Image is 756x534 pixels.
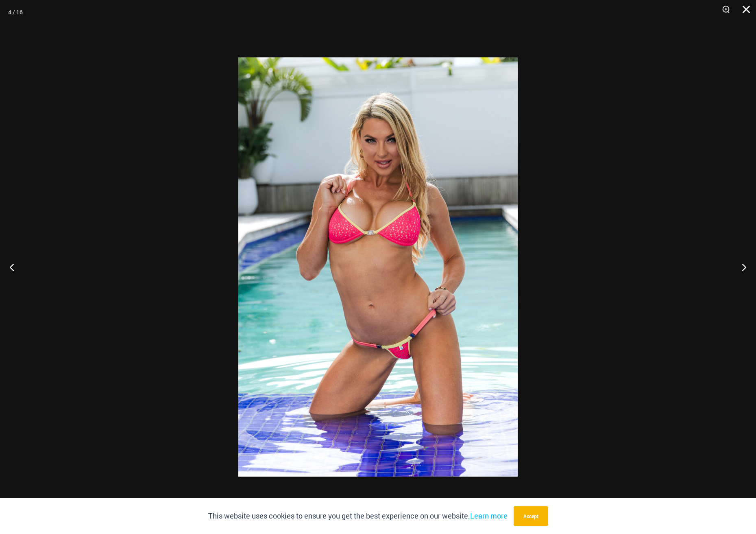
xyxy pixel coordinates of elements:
[208,510,508,522] p: This website uses cookies to ensure you get the best experience on our website.
[725,247,756,287] button: Next
[8,6,23,18] div: 4 / 16
[238,57,518,477] img: Bubble Mesh Highlight Pink 323 Top 421 Micro 04
[470,511,508,521] a: Learn more
[514,506,548,526] button: Accept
